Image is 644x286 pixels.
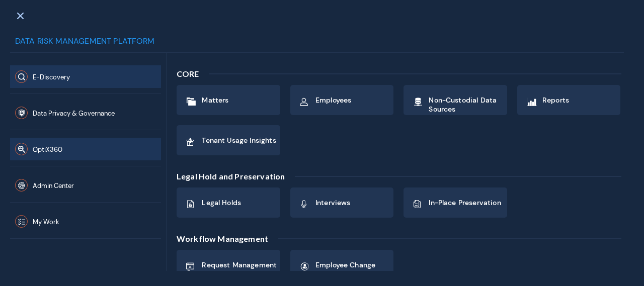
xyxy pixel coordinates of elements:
div: Data Risk Management Platform [10,35,624,53]
div: Legal Hold and Preservation [177,155,290,187]
span: Interviews [315,198,351,207]
button: E-Discovery [10,65,161,88]
span: E-Discovery [33,73,70,81]
button: OptiX360 [10,138,161,160]
button: Data Privacy & Governance [10,102,161,124]
span: In-Place Preservation [429,198,501,207]
span: Non-Custodial Data Sources [429,96,506,114]
span: Request Management [202,260,277,269]
span: Reports [542,96,569,105]
span: Employee Change Monitor [315,260,393,278]
span: Matters [202,96,228,105]
span: Admin Center [33,181,74,190]
span: Tenant Usage Insights [202,136,276,145]
span: My Work [33,218,59,226]
div: Workflow Management [177,218,273,250]
button: Admin Center [10,174,161,197]
span: Legal Holds [202,198,241,207]
div: CORE [177,63,204,85]
button: My Work [10,210,161,233]
span: Data Privacy & Governance [33,109,115,118]
span: Employees [315,96,351,105]
span: OptiX360 [33,145,62,154]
